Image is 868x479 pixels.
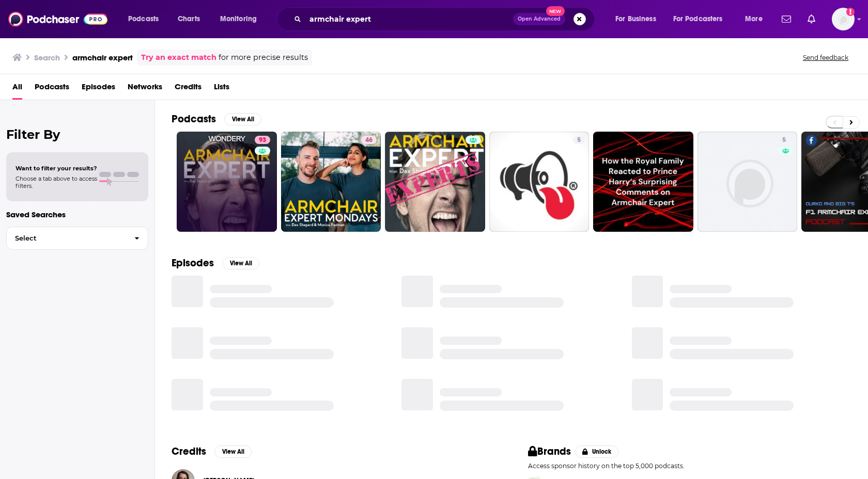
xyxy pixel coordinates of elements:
img: Podchaser - Follow, Share and Rate Podcasts [8,9,107,29]
span: 46 [365,135,373,146]
div: Search podcasts, credits, & more... [287,7,605,31]
button: View All [222,257,259,269]
button: Show profile menu [832,8,855,30]
span: 93 [259,135,266,146]
svg: Add a profile image [846,8,855,16]
span: More [745,12,763,26]
button: Select [6,227,148,250]
a: 5 [698,132,798,232]
h3: armchair expert [72,53,133,62]
h3: Search [34,53,60,62]
span: Select [7,235,126,242]
button: Send feedback [800,53,851,62]
span: Monitoring [220,12,257,26]
a: Episodes [82,78,115,100]
p: Saved Searches [6,210,148,219]
a: EpisodesView All [172,257,259,269]
input: Search podcasts, credits, & more... [305,11,513,27]
span: 5 [577,135,581,146]
button: open menu [213,11,270,27]
span: 5 [782,135,786,146]
button: open menu [121,11,172,27]
button: open menu [738,11,776,27]
a: Networks [128,78,162,100]
h2: Filter By [6,127,148,142]
a: Podcasts [35,78,69,100]
img: User Profile [832,8,855,30]
a: CreditsView All [172,445,252,458]
a: Charts [171,11,206,27]
span: for more precise results [219,52,308,63]
button: Unlock [575,445,619,458]
span: Logged in as maryalyson [832,8,855,30]
button: open menu [667,11,738,27]
a: 46 [281,132,381,232]
span: Charts [178,12,200,26]
button: Open AdvancedNew [513,13,565,25]
button: open menu [608,11,669,27]
span: Open Advanced [518,17,561,22]
h2: Episodes [172,257,214,269]
p: Access sponsor history on the top 5,000 podcasts. [528,462,851,470]
a: Credits [175,78,202,100]
a: Show notifications dropdown [778,10,795,28]
a: 5 [489,132,590,232]
h2: Podcasts [172,113,216,125]
button: View All [224,113,261,125]
h2: Credits [172,445,206,458]
span: Choose a tab above to access filters. [16,175,97,189]
a: 93 [177,132,277,232]
h2: Brands [528,445,571,458]
a: Lists [214,78,229,100]
a: 5 [573,136,585,144]
a: Show notifications dropdown [803,10,819,28]
a: 93 [255,136,270,144]
span: Podcasts [128,12,159,26]
a: PodcastsView All [172,113,261,125]
span: For Podcasters [673,12,723,26]
span: Want to filter your results? [16,165,97,172]
span: New [546,6,565,16]
a: 5 [778,136,790,144]
a: All [12,78,22,100]
span: For Business [615,12,656,26]
button: View All [214,445,252,458]
a: Try an exact match [141,52,216,63]
a: 46 [361,136,377,144]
